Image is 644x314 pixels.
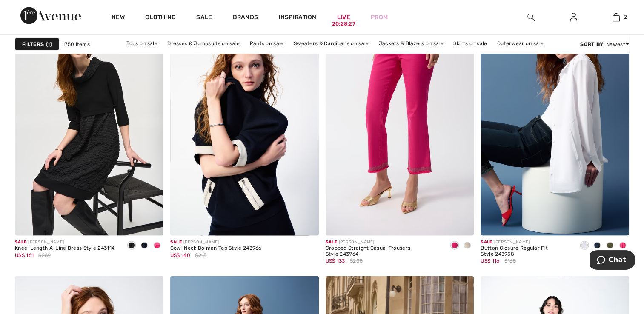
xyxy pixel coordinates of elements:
[481,239,492,244] span: Sale
[481,245,571,257] div: Button Closure Regular Fit Style 243958
[604,239,616,253] div: Iguana
[504,257,516,264] span: $165
[15,245,114,251] div: Knee-Length A-Line Dress Style 243114
[196,14,212,23] a: Sale
[461,239,474,253] div: Moonstone
[15,13,163,235] img: Knee-Length A-Line Dress Style 243114. Black
[375,37,448,49] a: Jackets & Blazers on sale
[163,37,244,49] a: Dresses & Jumpsuits on sale
[326,239,442,245] div: [PERSON_NAME]
[350,257,363,264] span: $205
[624,13,627,21] span: 2
[22,40,44,48] strong: Filters
[289,37,373,49] a: Sweaters & Cardigans on sale
[122,37,162,49] a: Tops on sale
[15,239,26,244] span: Sale
[195,251,206,259] span: $215
[481,257,499,263] span: US$ 116
[326,257,345,263] span: US$ 133
[326,239,337,244] span: Sale
[326,13,474,235] img: Cropped Straight Casual Trousers Style 243964. Geranium
[493,37,548,49] a: Outerwear on sale
[580,40,629,48] div: : Newest
[112,14,125,23] a: New
[481,13,629,235] img: Button Closure Regular Fit Style 243958. Optic White
[326,245,442,257] div: Cropped Straight Casual Trousers Style 243964
[145,14,176,23] a: Clothing
[616,239,629,253] div: Geranium
[591,239,604,253] div: Midnight Blue
[590,250,635,271] iframe: Opens a widget where you can chat to one of our agents
[246,37,288,49] a: Pants on sale
[613,12,620,22] img: My Bag
[125,239,138,253] div: Black
[578,239,591,253] div: Optic White
[448,239,461,253] div: Geranium
[170,239,262,245] div: [PERSON_NAME]
[580,41,603,47] strong: Sort By
[481,239,571,245] div: [PERSON_NAME]
[15,239,114,245] div: [PERSON_NAME]
[46,40,52,48] span: 1
[15,252,34,258] span: US$ 161
[449,37,491,49] a: Skirts on sale
[371,13,388,22] a: Prom
[570,13,577,21] a: Sign In
[595,12,637,22] a: 2
[170,245,262,251] div: Cowl Neck Dolman Top Style 243966
[63,40,90,48] span: 1750 items
[170,239,182,244] span: Sale
[151,239,163,253] div: Geranium
[38,251,51,259] span: $269
[570,12,577,22] img: My Info
[278,14,316,23] span: Inspiration
[170,13,319,235] img: Cowl Neck Dolman Top Style 243966. Midnight blue/moonstone
[233,14,258,23] a: Brands
[337,13,350,22] a: Live20:28:27
[332,20,355,28] div: 20:28:27
[527,12,535,22] img: search the website
[170,252,190,258] span: US$ 140
[20,7,81,24] img: 1ère Avenue
[138,239,151,253] div: Midnight Blue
